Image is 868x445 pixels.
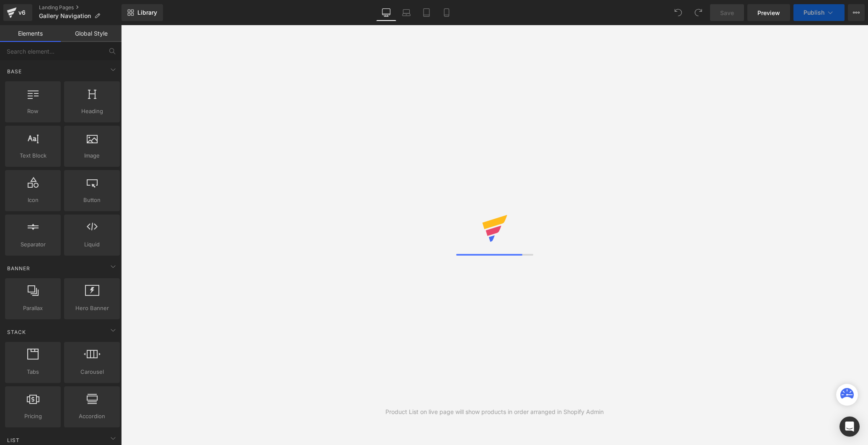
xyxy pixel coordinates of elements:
[848,4,865,21] button: More
[6,328,27,336] span: Stack
[6,264,31,272] span: Banner
[67,412,117,421] span: Accordion
[437,4,457,21] a: Mobile
[8,412,58,421] span: Pricing
[8,107,58,116] span: Row
[3,4,32,21] a: v6
[67,367,117,376] span: Carousel
[39,4,121,11] a: Landing Pages
[61,25,121,42] a: Global Style
[6,67,23,75] span: Base
[39,13,91,19] span: Gallery Navigation
[416,4,437,21] a: Tablet
[396,4,416,21] a: Laptop
[17,7,27,18] div: v6
[67,304,117,313] span: Hero Banner
[803,9,824,16] span: Publish
[757,8,780,17] span: Preview
[137,9,157,16] span: Library
[840,417,860,437] div: Open Intercom Messenger
[6,436,21,444] span: List
[747,4,790,21] a: Preview
[121,4,163,21] a: New Library
[67,240,117,249] span: Liquid
[67,107,117,116] span: Heading
[376,4,396,21] a: Desktop
[8,240,58,249] span: Separator
[67,151,117,160] span: Image
[67,196,117,204] span: Button
[8,367,58,376] span: Tabs
[720,8,734,17] span: Save
[385,407,604,417] div: Product List on live page will show products in order arranged in Shopify Admin
[8,304,58,313] span: Parallax
[8,196,58,204] span: Icon
[670,4,687,21] button: Undo
[793,4,845,21] button: Publish
[690,4,707,21] button: Redo
[8,151,58,160] span: Text Block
